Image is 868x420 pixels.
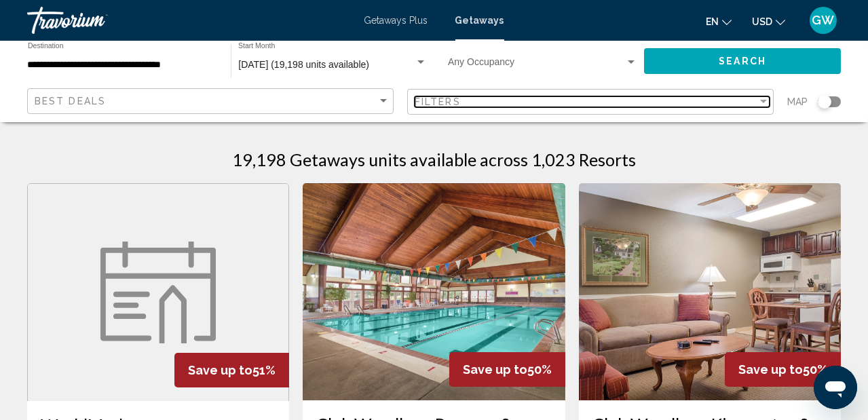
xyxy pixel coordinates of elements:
button: Filter [407,88,774,116]
img: 2481I01X.jpg [579,183,841,400]
span: Best Deals [35,96,106,107]
button: Change language [706,12,732,31]
span: Save up to [188,363,252,377]
button: User Menu [806,6,841,35]
mat-select: Sort by [35,96,390,107]
span: USD [752,16,772,27]
a: Getaways Plus [364,15,428,26]
span: Filters [415,96,461,107]
div: 50% [725,352,841,387]
a: Travorium [27,7,351,34]
h1: 19,198 Getaways units available across 1,023 Resorts [232,149,636,170]
span: GW [812,14,835,27]
span: Save up to [463,362,527,377]
a: Getaways [455,15,504,26]
button: Search [644,48,841,73]
img: 0948O01X.jpg [303,183,565,400]
span: [DATE] (19,198 units available) [238,59,369,70]
span: en [706,16,719,27]
div: 50% [449,352,565,387]
span: Save up to [738,362,803,377]
span: Search [719,56,766,67]
div: 51% [174,353,289,387]
span: Map [787,92,808,111]
img: week.svg [100,242,216,343]
iframe: Button to launch messaging window [814,366,857,409]
button: Change currency [752,12,785,31]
